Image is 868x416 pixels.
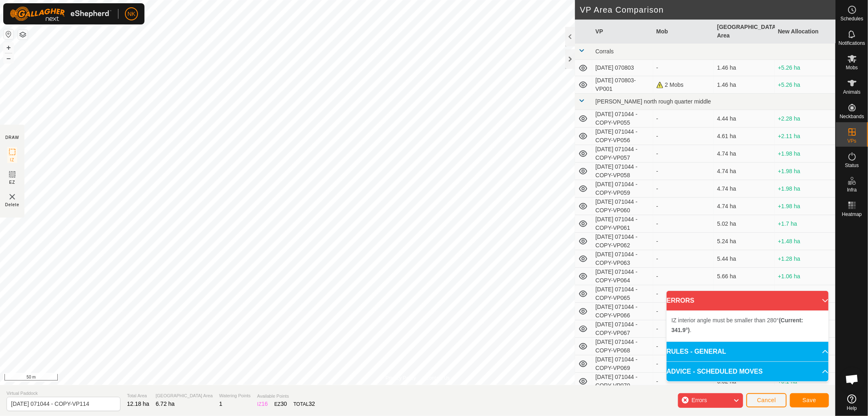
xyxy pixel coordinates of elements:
[656,325,711,333] div: -
[592,215,653,233] td: [DATE] 071044 - COPY-VP061
[385,374,416,382] a: Privacy Policy
[219,392,251,399] span: Watering Points
[592,163,653,180] td: [DATE] 071044 - COPY-VP058
[7,390,120,397] span: Virtual Paddock
[592,320,653,338] td: [DATE] 071044 - COPY-VP067
[656,290,711,298] div: -
[714,128,774,145] td: 4.61 ha
[592,60,653,76] td: [DATE] 070803
[656,255,711,263] div: -
[656,360,711,368] div: -
[714,198,774,215] td: 4.74 ha
[4,29,13,39] button: Reset Map
[840,16,863,21] span: Schedules
[127,10,135,18] span: NK
[281,401,287,407] span: 30
[667,310,829,341] p-accordion-content: ERRORS
[757,397,776,403] span: Cancel
[656,307,711,316] div: -
[667,291,829,310] p-accordion-header: ERRORS
[802,397,816,403] span: Save
[595,48,614,55] span: Corrals
[257,393,315,400] span: Available Points
[592,250,653,268] td: [DATE] 071044 - COPY-VP063
[262,401,268,407] span: 16
[592,303,653,320] td: [DATE] 071044 - COPY-VP066
[714,76,774,94] td: 1.46 ha
[842,212,862,217] span: Heatmap
[714,268,774,285] td: 5.66 ha
[746,393,787,407] button: Cancel
[156,401,175,407] span: 6.72 ha
[293,400,315,408] div: TOTAL
[4,43,13,53] button: +
[656,150,711,158] div: -
[656,377,711,386] div: -
[714,250,774,268] td: 5.44 ha
[775,180,835,198] td: +1.98 ha
[656,342,711,351] div: -
[671,317,803,333] span: IZ interior angle must be smaller than 280° .
[847,406,857,411] span: Help
[426,374,450,382] a: Contact Us
[775,20,835,44] th: New Allocation
[775,250,835,268] td: +1.28 ha
[5,134,19,141] div: DRAW
[274,400,287,408] div: EZ
[775,76,835,94] td: +5.26 ha
[840,367,864,392] a: Open chat
[5,202,20,208] span: Delete
[656,220,711,228] div: -
[10,7,112,21] img: Gallagher Logo
[156,392,213,399] span: [GEOGRAPHIC_DATA] Area
[714,215,774,233] td: 5.02 ha
[667,367,763,376] span: ADVICE - SCHEDULED MOVES
[580,5,835,15] h2: VP Area Comparison
[656,167,711,176] div: -
[714,285,774,303] td: 5.88 ha
[592,110,653,128] td: [DATE] 071044 - COPY-VP055
[592,198,653,215] td: [DATE] 071044 - COPY-VP060
[656,272,711,281] div: -
[127,392,149,399] span: Total Area
[656,202,711,211] div: -
[775,215,835,233] td: +1.7 ha
[775,110,835,128] td: +2.28 ha
[592,338,653,355] td: [DATE] 071044 - COPY-VP068
[775,198,835,215] td: +1.98 ha
[775,163,835,180] td: +1.98 ha
[846,65,858,70] span: Mobs
[656,64,711,72] div: -
[592,180,653,198] td: [DATE] 071044 - COPY-VP059
[836,391,868,414] a: Help
[843,90,861,95] span: Animals
[656,185,711,193] div: -
[219,401,223,407] span: 1
[595,98,711,105] span: [PERSON_NAME] north rough quarter middle
[656,81,711,89] div: 2 Mobs
[592,20,653,44] th: VP
[127,401,149,407] span: 12.18 ha
[775,285,835,303] td: +0.84 ha
[656,237,711,246] div: -
[839,41,865,46] span: Notifications
[592,128,653,145] td: [DATE] 071044 - COPY-VP056
[592,373,653,390] td: [DATE] 071044 - COPY-VP070
[790,393,829,407] button: Save
[847,139,856,143] span: VPs
[18,30,28,40] button: Map Layers
[714,233,774,250] td: 5.24 ha
[847,187,857,192] span: Infra
[691,397,707,403] span: Errors
[775,268,835,285] td: +1.06 ha
[667,347,726,357] span: RULES - GENERAL
[840,114,864,119] span: Neckbands
[714,163,774,180] td: 4.74 ha
[592,285,653,303] td: [DATE] 071044 - COPY-VP065
[714,145,774,163] td: 4.74 ha
[714,60,774,76] td: 1.46 ha
[714,180,774,198] td: 4.74 ha
[656,114,711,123] div: -
[592,355,653,373] td: [DATE] 071044 - COPY-VP069
[7,192,17,202] img: VP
